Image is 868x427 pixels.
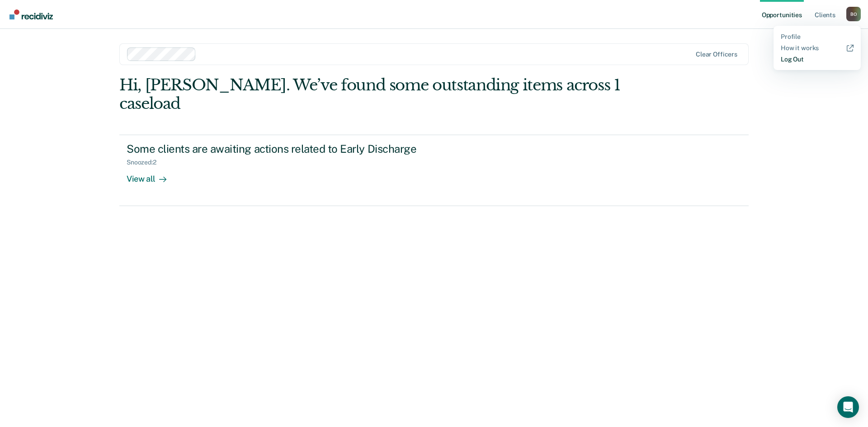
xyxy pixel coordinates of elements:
[837,396,859,418] div: Open Intercom Messenger
[781,44,854,52] a: How it works
[119,76,623,113] div: Hi, [PERSON_NAME]. We’ve found some outstanding items across 1 caseload
[846,7,861,21] div: B O
[781,33,854,41] a: Profile
[9,9,53,19] img: Recidiviz
[127,166,177,184] div: View all
[127,159,164,166] div: Snoozed : 2
[119,135,749,206] a: Some clients are awaiting actions related to Early DischargeSnoozed:2View all
[127,142,444,155] div: Some clients are awaiting actions related to Early Discharge
[846,7,861,21] button: Profile dropdown button
[696,51,737,58] div: Clear officers
[781,56,854,63] a: Log Out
